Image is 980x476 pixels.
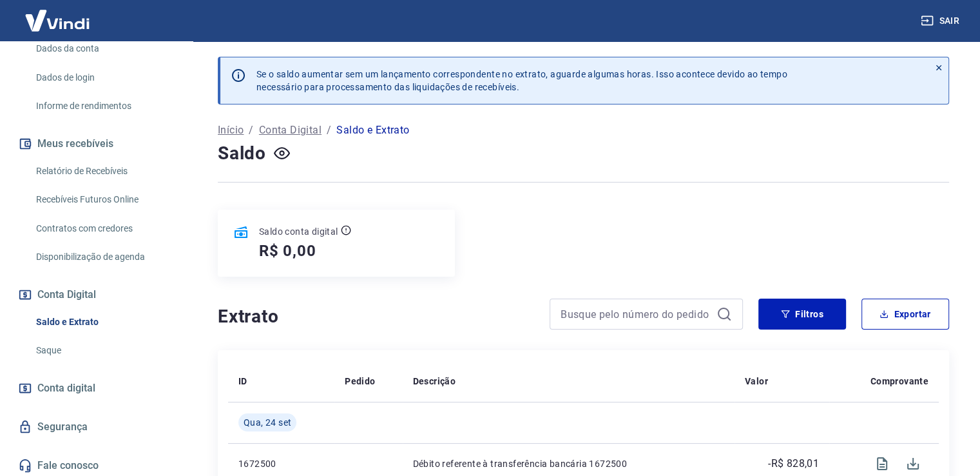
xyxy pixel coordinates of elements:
[31,215,177,242] a: Contratos com credores
[345,375,375,388] p: Pedido
[15,1,99,40] img: Vindi
[31,337,177,364] a: Saque
[218,123,244,138] a: Início
[918,9,965,33] button: Sair
[861,299,949,330] button: Exportar
[15,281,177,309] button: Conta Digital
[238,457,324,470] p: 1672500
[259,225,338,238] p: Saldo conta digital
[745,375,768,388] p: Valor
[218,304,534,330] h4: Extrato
[336,123,409,138] p: Saldo e Extrato
[37,379,95,397] span: Conta digital
[31,158,177,184] a: Relatório de Recebíveis
[15,130,177,158] button: Meus recebíveis
[31,35,177,62] a: Dados da conta
[218,141,266,166] h4: Saldo
[31,309,177,335] a: Saldo e Extrato
[259,241,316,261] h5: R$ 0,00
[413,375,456,388] p: Descrição
[15,413,177,441] a: Segurança
[238,375,247,388] p: ID
[561,304,711,324] input: Busque pelo número do pedido
[870,375,928,388] p: Comprovante
[256,68,787,94] p: Se o saldo aumentar sem um lançamento correspondente no extrato, aguarde algumas horas. Isso acon...
[31,244,177,270] a: Disponibilização de agenda
[327,123,331,138] p: /
[758,299,846,330] button: Filtros
[31,93,177,119] a: Informe de rendimentos
[31,186,177,213] a: Recebíveis Futuros Online
[31,64,177,91] a: Dados de login
[249,123,253,138] p: /
[15,374,177,402] a: Conta digital
[244,416,291,429] span: Qua, 24 set
[259,123,322,138] a: Conta Digital
[768,456,819,471] p: -R$ 828,01
[413,457,724,470] p: Débito referente à transferência bancária 1672500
